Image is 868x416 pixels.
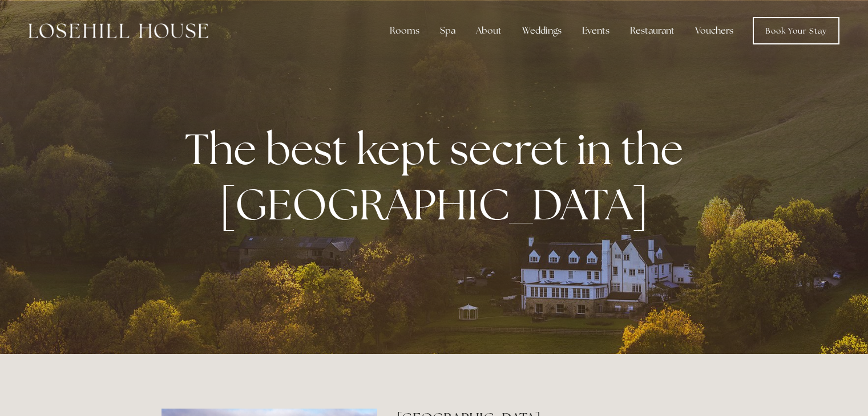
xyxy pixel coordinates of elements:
div: Rooms [381,19,429,42]
div: Restaurant [621,19,684,42]
div: About [467,19,511,42]
div: Spa [431,19,465,42]
strong: The best kept secret in the [GEOGRAPHIC_DATA] [185,121,692,233]
a: Vouchers [686,19,742,42]
img: Losehill House [29,23,208,38]
a: Book Your Stay [753,17,839,44]
div: Weddings [513,19,571,42]
div: Events [573,19,619,42]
